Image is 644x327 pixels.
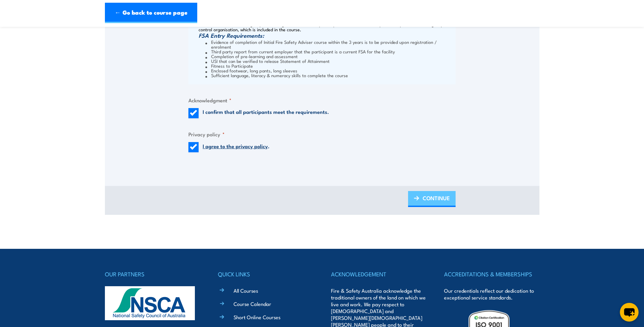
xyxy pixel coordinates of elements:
[234,313,280,321] a: Short Online Courses
[444,287,539,301] p: Our credentials reflect our dedication to exceptional service standards.
[199,32,454,39] h3: FSA Entry Requirements:
[620,303,639,322] button: chat-button
[188,130,225,138] legend: Privacy policy
[205,39,454,49] li: Evidence of completion of Initial Fire Safety Adviser course within the 3 years is to be provided...
[205,54,454,58] li: Completion of pre-learning and assessment
[203,142,270,152] label: .
[218,269,313,279] h4: QUICK LINKS
[203,142,268,150] a: I agree to the privacy policy
[423,189,450,207] span: CONTINUE
[203,108,329,118] label: I confirm that all participants meet the requirements.
[188,96,232,104] legend: Acknowledgment
[444,269,539,279] h4: ACCREDITATIONS & MEMBERSHIPS
[205,49,454,54] li: Third party report from current employer that the participant is a current FSA for the facility
[205,63,454,68] li: Fitness to Participate
[205,73,454,78] li: Sufficient language, literacy & numeracy skills to complete the course
[105,3,197,23] a: ← Go back to course page
[205,68,454,73] li: Enclosed footwear, long pants, long sleeves
[234,287,258,294] a: All Courses
[105,269,200,279] h4: OUR PARTNERS
[234,300,271,307] a: Course Calendar
[331,269,426,279] h4: ACKNOWLEDGEMENT
[408,191,456,207] a: CONTINUE
[205,58,454,63] li: USI that can be verified to release Statement of Attainment
[105,286,195,320] img: nsca-logo-footer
